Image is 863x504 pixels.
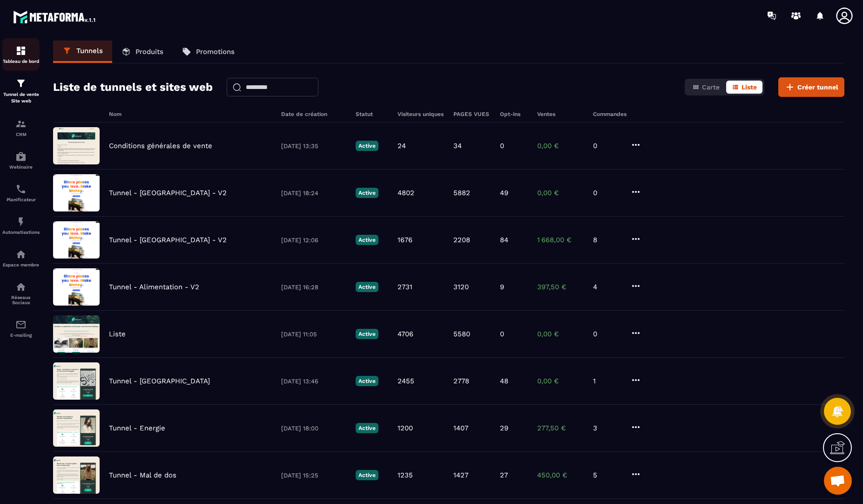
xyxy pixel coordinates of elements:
[453,189,470,197] p: 5882
[2,71,40,111] a: formationformationTunnel de vente Site web
[356,282,378,292] p: Active
[281,378,346,385] p: [DATE] 13:46
[593,377,621,385] p: 1
[702,83,720,91] span: Carte
[2,197,40,202] p: Planificateur
[593,111,627,117] h6: Commandes
[53,78,213,96] h2: Liste de tunnels et sites web
[53,174,100,211] img: image
[593,142,621,150] p: 0
[356,470,378,480] p: Active
[15,281,27,293] img: social-network
[398,471,413,479] p: 1235
[109,189,227,197] p: Tunnel - [GEOGRAPHIC_DATA] - V2
[173,41,244,63] a: Promotions
[453,111,491,117] h6: PAGES VUES
[453,283,469,291] p: 3120
[15,78,27,89] img: formation
[537,111,584,117] h6: Ventes
[537,377,584,385] p: 0,00 €
[500,424,508,432] p: 29
[109,471,176,479] p: Tunnel - Mal de dos
[15,45,27,56] img: formation
[593,330,621,338] p: 0
[135,48,163,56] p: Produits
[593,471,621,479] p: 5
[398,424,413,432] p: 1200
[76,47,103,55] p: Tunnels
[2,230,40,235] p: Automatisations
[2,312,40,345] a: emailemailE-mailing
[537,471,584,479] p: 450,00 €
[537,330,584,338] p: 0,00 €
[2,164,40,170] p: Webinaire
[453,142,462,150] p: 34
[500,111,528,117] h6: Opt-ins
[2,59,40,64] p: Tableau de bord
[537,424,584,432] p: 277,50 €
[281,111,346,117] h6: Date de création
[2,242,40,274] a: automationsautomationsEspace membre
[109,283,199,291] p: Tunnel - Alimentation - V2
[500,471,508,479] p: 27
[398,283,412,291] p: 2731
[109,330,126,338] p: Liste
[2,38,40,71] a: formationformationTableau de bord
[53,456,100,494] img: image
[500,330,504,338] p: 0
[356,423,378,433] p: Active
[112,41,173,63] a: Produits
[398,330,413,338] p: 4706
[797,82,838,92] span: Créer tunnel
[196,48,235,56] p: Promotions
[742,83,757,91] span: Liste
[15,216,27,227] img: automations
[356,188,378,198] p: Active
[281,472,346,479] p: [DATE] 15:25
[109,142,212,150] p: Conditions générales de vente
[2,262,40,267] p: Espace membre
[453,471,468,479] p: 1427
[53,362,100,400] img: image
[2,144,40,177] a: automationsautomationsWebinaire
[593,424,621,432] p: 3
[281,143,346,150] p: [DATE] 13:35
[281,284,346,291] p: [DATE] 16:28
[15,118,27,129] img: formation
[500,283,504,291] p: 9
[778,77,844,97] button: Créer tunnel
[2,177,40,209] a: schedulerschedulerPlanificateur
[593,236,621,244] p: 8
[2,91,40,104] p: Tunnel de vente Site web
[15,249,27,260] img: automations
[356,329,378,339] p: Active
[726,81,762,94] button: Liste
[281,237,346,244] p: [DATE] 12:06
[398,111,444,117] h6: Visiteurs uniques
[15,184,27,195] img: scheduler
[537,236,584,244] p: 1 668,00 €
[356,376,378,386] p: Active
[500,189,508,197] p: 49
[281,331,346,338] p: [DATE] 11:05
[824,467,852,495] a: Ouvrir le chat
[2,295,40,305] p: Réseaux Sociaux
[53,41,112,63] a: Tunnels
[537,283,584,291] p: 397,50 €
[453,236,470,244] p: 2208
[53,127,100,164] img: image
[109,236,227,244] p: Tunnel - [GEOGRAPHIC_DATA] - V2
[53,315,100,353] img: image
[53,409,100,447] img: image
[398,377,414,385] p: 2455
[398,189,414,197] p: 4802
[687,81,725,94] button: Carte
[537,189,584,197] p: 0,00 €
[356,141,378,151] p: Active
[281,425,346,432] p: [DATE] 18:00
[2,132,40,137] p: CRM
[593,189,621,197] p: 0
[500,236,508,244] p: 84
[2,209,40,242] a: automationsautomationsAutomatisations
[453,424,468,432] p: 1407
